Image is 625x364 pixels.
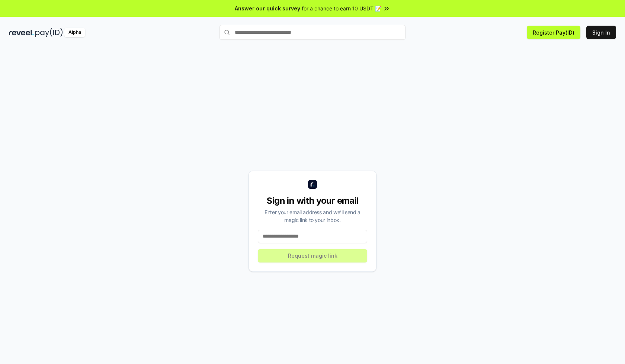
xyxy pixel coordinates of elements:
button: Register Pay(ID) [527,26,580,39]
div: Sign in with your email [258,195,367,207]
div: Enter your email address and we’ll send a magic link to your inbox. [258,208,367,224]
img: pay_id [35,28,63,37]
div: Alpha [64,28,85,37]
span: Answer our quick survey [235,4,300,12]
img: reveel_dark [9,28,34,37]
img: logo_small [308,180,317,189]
span: for a chance to earn 10 USDT 📝 [302,4,381,12]
button: Sign In [586,26,616,39]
